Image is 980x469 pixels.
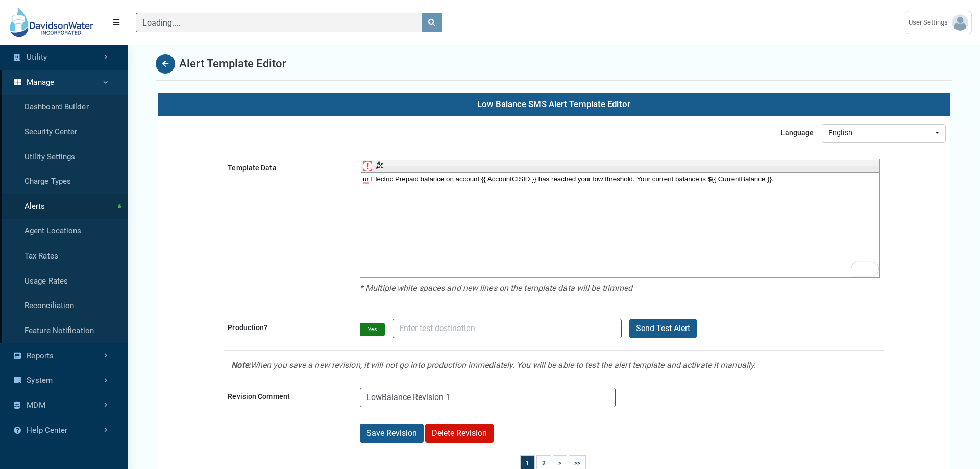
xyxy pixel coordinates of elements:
span: User Settings [909,17,952,28]
a: > [558,460,561,467]
a: 2 [542,460,546,467]
div: English [828,128,933,139]
div: Add Liquid Filters [374,160,386,172]
label: Language [686,124,818,143]
p: * Multiple white spaces and new lines on the template data will be trimmed [360,278,880,294]
button: English [822,124,946,143]
span: Yes [360,323,385,337]
input: Enter test destination [393,319,621,338]
button: Send Test Alert [629,319,697,338]
h2: Low Balance SMS Alert Template Editor [158,93,950,116]
button: Delete Revision [425,424,494,443]
h1: Alert Template Editor [179,55,286,72]
div: Add Parameter values [361,160,374,172]
a: >> [574,460,580,467]
label: Template Data [224,159,356,302]
button: Save Revision [360,424,424,443]
a: User Settings [905,11,972,34]
label: Production? [224,319,356,342]
button: Back [156,54,175,74]
p: When you save a new revision, it will not go into production immediately. You will be able to tes... [224,350,884,371]
label: Revision Comment [224,388,356,407]
input: Comment [360,388,616,407]
input: Search [136,13,422,32]
a: 1 [526,460,529,467]
body: To enrich screen reader interactions, please activate Accessibility in Grammarly extension settings [2,2,516,10]
button: search [422,13,442,32]
span: Note: [231,360,251,370]
button: Menu [105,13,128,32]
img: DEMO Logo [8,6,97,38]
